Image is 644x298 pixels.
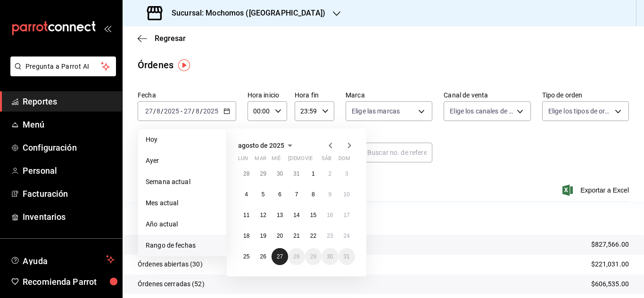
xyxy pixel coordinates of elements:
h3: Sucursal: Mochomos ([GEOGRAPHIC_DATA]) [164,8,325,19]
a: Pregunta a Parrot AI [7,68,116,78]
input: -- [195,107,200,115]
label: Canal de venta [444,92,530,98]
span: Menú [23,118,115,131]
span: Ayuda [23,254,102,265]
span: / [200,107,203,115]
button: 13 de agosto de 2025 [272,207,288,224]
span: / [192,107,195,115]
span: Reportes [23,95,115,108]
span: Mes actual [146,198,219,208]
button: 22 de agosto de 2025 [305,227,322,244]
button: 3 de agosto de 2025 [339,165,355,182]
input: -- [156,107,161,115]
abbr: sábado [322,155,331,165]
abbr: 29 de julio de 2025 [260,170,266,177]
button: 9 de agosto de 2025 [322,186,338,203]
abbr: 17 de agosto de 2025 [344,212,350,218]
abbr: 15 de agosto de 2025 [310,212,316,218]
span: Regresar [155,34,186,43]
button: 10 de agosto de 2025 [339,186,355,203]
button: 24 de agosto de 2025 [339,227,355,244]
button: agosto de 2025 [238,140,296,151]
abbr: 2 de agosto de 2025 [328,170,331,177]
span: agosto de 2025 [238,142,284,149]
abbr: miércoles [272,155,281,165]
button: 1 de agosto de 2025 [305,165,322,182]
abbr: 10 de agosto de 2025 [344,191,350,198]
span: Facturación [23,187,115,200]
abbr: 4 de agosto de 2025 [245,191,248,198]
input: -- [145,107,153,115]
span: Inventarios [23,210,115,223]
button: 6 de agosto de 2025 [272,186,288,203]
abbr: 18 de agosto de 2025 [243,233,249,239]
span: Semana actual [146,177,219,187]
abbr: domingo [339,155,350,165]
button: Tooltip marker [178,59,190,71]
span: Elige las marcas [352,106,400,116]
p: $606,535.00 [591,279,629,289]
abbr: 26 de agosto de 2025 [260,253,266,260]
button: 30 de agosto de 2025 [322,248,338,265]
abbr: 25 de agosto de 2025 [243,253,249,260]
button: 8 de agosto de 2025 [305,186,322,203]
button: 26 de agosto de 2025 [255,248,271,265]
span: Ayer [146,156,219,166]
button: 30 de julio de 2025 [272,165,288,182]
label: Hora inicio [248,92,287,98]
p: Órdenes abiertas (30) [138,259,203,269]
input: ---- [203,107,219,115]
abbr: 21 de agosto de 2025 [293,233,299,239]
abbr: 20 de agosto de 2025 [277,233,283,239]
abbr: 9 de agosto de 2025 [328,191,331,198]
abbr: 31 de agosto de 2025 [344,253,350,260]
abbr: 29 de agosto de 2025 [310,253,316,260]
button: 16 de agosto de 2025 [322,207,338,224]
button: 23 de agosto de 2025 [322,227,338,244]
span: Pregunta a Parrot AI [25,62,101,72]
button: 31 de agosto de 2025 [339,248,355,265]
button: Pregunta a Parrot AI [10,56,116,76]
abbr: 30 de julio de 2025 [277,170,283,177]
abbr: 11 de agosto de 2025 [243,212,249,218]
abbr: jueves [288,155,344,165]
abbr: 6 de agosto de 2025 [278,191,281,198]
abbr: 28 de julio de 2025 [243,170,249,177]
span: Rango de fechas [146,241,219,250]
label: Hora fin [295,92,334,98]
button: 18 de agosto de 2025 [238,227,255,244]
button: 4 de agosto de 2025 [238,186,255,203]
button: 7 de agosto de 2025 [288,186,305,203]
p: $221,031.00 [591,259,629,269]
input: Buscar no. de referencia [367,143,432,162]
label: Fecha [138,92,236,98]
button: open_drawer_menu [104,24,111,32]
span: Elige los tipos de orden [548,106,611,116]
abbr: 27 de agosto de 2025 [277,253,283,260]
span: / [153,107,156,115]
button: 11 de agosto de 2025 [238,207,255,224]
div: Órdenes [138,58,173,72]
abbr: 8 de agosto de 2025 [312,191,315,198]
abbr: 30 de agosto de 2025 [327,253,333,260]
button: 20 de agosto de 2025 [272,227,288,244]
abbr: 13 de agosto de 2025 [277,212,283,218]
abbr: 22 de agosto de 2025 [310,233,316,239]
button: 12 de agosto de 2025 [255,207,271,224]
span: Configuración [23,141,115,154]
button: 29 de julio de 2025 [255,165,271,182]
span: Exportar a Excel [564,185,629,196]
span: Hoy [146,135,219,145]
abbr: 24 de agosto de 2025 [344,233,350,239]
abbr: 31 de julio de 2025 [293,170,299,177]
input: -- [183,107,192,115]
abbr: 14 de agosto de 2025 [293,212,299,218]
button: 31 de julio de 2025 [288,165,305,182]
span: Personal [23,164,115,177]
abbr: 16 de agosto de 2025 [327,212,333,218]
span: Año actual [146,219,219,229]
button: 2 de agosto de 2025 [322,165,338,182]
abbr: 7 de agosto de 2025 [295,191,298,198]
abbr: 5 de agosto de 2025 [262,191,265,198]
button: 29 de agosto de 2025 [305,248,322,265]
